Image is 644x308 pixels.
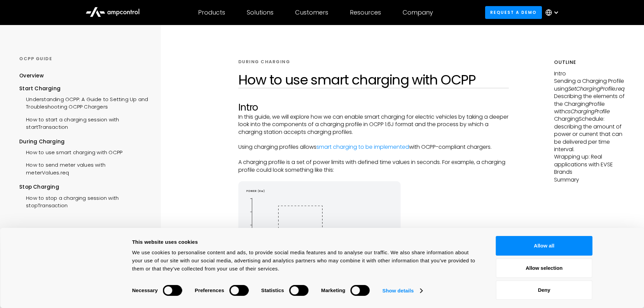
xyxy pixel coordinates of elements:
a: How to stop a charging session with stopTransaction [19,191,148,211]
div: Customers [295,9,328,16]
button: Deny [496,280,593,300]
button: Allow all [496,236,593,256]
div: Solutions [247,9,273,16]
div: Start Charging [19,85,148,92]
p: ‍ [238,136,509,143]
a: Show details [382,286,422,296]
legend: Consent Selection [132,282,132,282]
div: Overview [19,72,44,79]
div: This website uses cookies [132,238,481,246]
p: Using charging profiles allows with OCPP-compliant chargers. [238,143,509,151]
a: smart charging to be implemented [316,143,409,151]
div: Company [403,9,433,16]
img: energy diagram [238,181,401,288]
div: DURING CHARGING [238,59,290,65]
a: How to start a charging session with startTransaction [19,113,148,133]
strong: Statistics [261,287,284,293]
div: We use cookies to personalise content and ads, to provide social media features and to analyse ou... [132,248,481,273]
a: Understanding OCPP: A Guide to Setting Up and Troubleshooting OCPP Chargers [19,92,148,113]
a: How to send meter values with meterValues.req [19,158,148,178]
div: OCPP GUIDE [19,56,148,62]
p: In this guide, we will explore how we can enable smart charging for electric vehicles by taking a... [238,113,509,136]
p: ‍ [238,151,509,159]
a: Request a demo [485,6,542,19]
p: Wrapping up: Real applications with EVSE Brands [554,153,625,176]
div: Resources [350,9,381,16]
a: Overview [19,72,44,85]
strong: Preferences [195,287,224,293]
p: ‍ [238,174,509,181]
p: A charging profile is a set of power limits with defined time values in seconds. For example, a c... [238,159,509,174]
h1: How to use smart charging with OCPP [238,72,509,88]
div: Products [198,9,225,16]
div: During Charging [19,138,148,145]
h2: Intro [238,102,509,113]
p: Describing the elements of the ChargingProfile with [554,93,625,115]
p: Sending a Charging Profile using [554,77,625,93]
em: SetChargingProfile.req [568,85,625,93]
p: ChargingSchedule: describing the amount of power or current that can be delivered per time interval. [554,115,625,153]
p: Intro [554,70,625,77]
strong: Marketing [321,287,345,293]
p: Summary [554,176,625,184]
h5: Outline [554,59,625,66]
strong: Necessary [132,287,158,293]
div: Stop Charging [19,183,148,191]
a: How to use smart charging with OCPP [19,145,122,158]
em: csChargingProfile [565,108,610,115]
button: Allow selection [496,258,593,278]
